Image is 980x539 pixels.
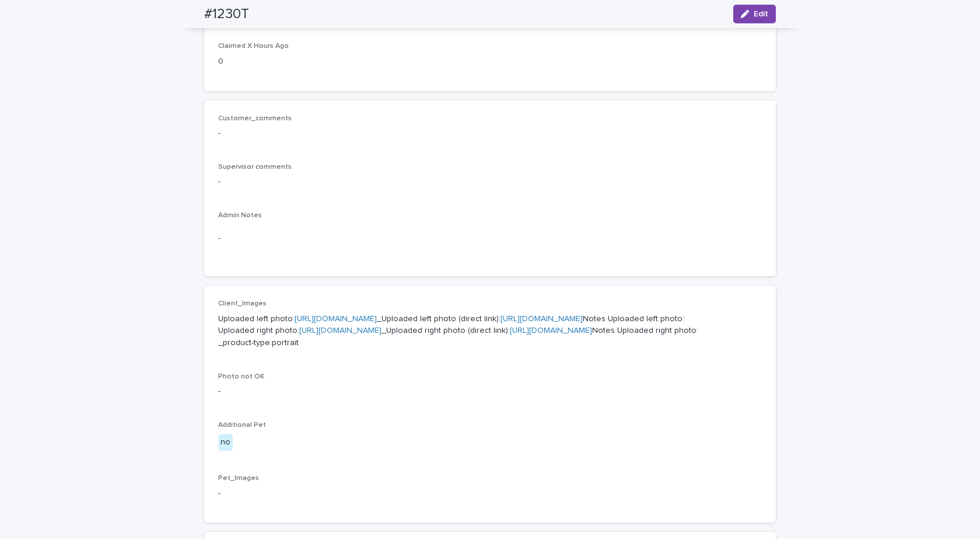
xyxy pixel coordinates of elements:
[299,326,381,335] a: [URL][DOMAIN_NAME]
[218,127,762,140] p: -
[295,315,377,323] a: [URL][DOMAIN_NAME]
[218,176,762,188] p: -
[218,475,259,482] span: Pet_Images
[204,6,249,23] h2: #1230T
[754,10,768,18] span: Edit
[218,422,266,429] span: Additional Pet
[218,164,292,171] span: Supervisor comments
[218,300,267,307] span: Client_Images
[218,313,762,349] p: Uploaded left photo: _Uploaded left photo (direct link): Notes Uploaded left photo: Uploaded righ...
[218,212,262,219] span: Admin Notes
[218,55,390,68] p: 0
[501,315,583,323] a: [URL][DOMAIN_NAME]
[218,43,289,50] span: Claimed X Hours Ago
[218,385,762,398] p: -
[218,373,264,380] span: Photo not OK
[510,326,592,335] a: [URL][DOMAIN_NAME]
[733,5,776,23] button: Edit
[218,115,292,122] span: Customer_comments
[218,488,762,500] p: -
[218,434,233,451] div: no
[218,232,762,245] p: -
